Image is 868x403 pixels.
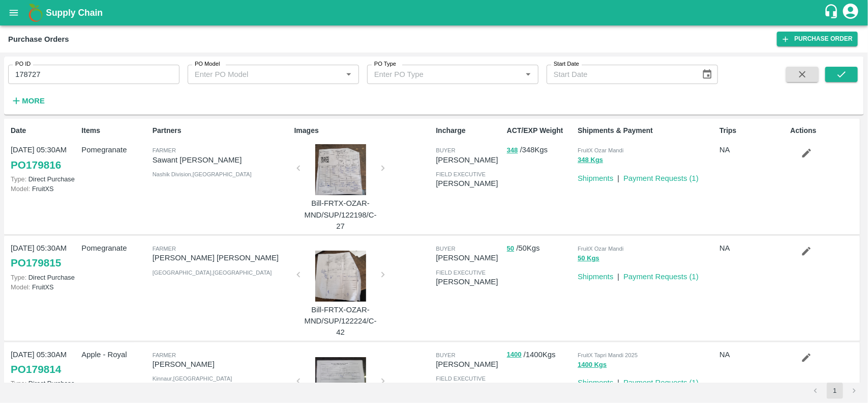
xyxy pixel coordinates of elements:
[11,174,77,184] p: Direct Purchase
[436,171,486,177] span: field executive
[578,147,623,153] span: FruitX Ozar Mandi
[11,283,30,291] span: Model:
[11,379,77,388] p: Direct Purchase
[578,352,638,358] span: FruitX Tapri Mandi 2025
[791,125,857,136] p: Actions
[22,97,45,105] strong: More
[578,273,613,281] a: Shipments
[342,68,355,81] button: Open
[11,185,30,193] span: Model:
[81,125,148,136] p: Items
[436,352,455,358] span: buyer
[436,375,486,382] span: field executive
[153,252,290,263] p: [PERSON_NAME] [PERSON_NAME]
[554,60,579,68] label: Start Date
[46,6,824,20] a: Supply Chain
[623,379,699,387] a: Payment Requests (1)
[11,282,77,292] p: FruitXS
[11,273,77,282] p: Direct Purchase
[436,252,502,263] p: [PERSON_NAME]
[824,4,842,22] div: customer-support
[153,125,290,136] p: Partners
[436,125,502,136] p: Incharge
[806,383,864,399] nav: pagination navigation
[370,68,505,81] input: Enter PO Type
[11,156,61,174] a: PO179816
[547,65,694,84] input: Start Date
[698,65,717,84] button: Choose date
[436,147,455,153] span: buyer
[613,169,619,184] div: |
[153,171,252,177] span: Nashik Division , [GEOGRAPHIC_DATA]
[153,246,176,252] span: Farmer
[720,243,786,254] p: NA
[578,125,715,136] p: Shipments & Payment
[11,274,26,281] span: Type:
[11,125,77,136] p: Date
[623,174,699,182] a: Payment Requests (1)
[11,243,77,254] p: [DATE] 05:30AM
[777,32,858,46] a: Purchase Order
[11,175,26,183] span: Type:
[842,2,860,23] div: account of current user
[522,68,535,81] button: Open
[303,198,379,232] p: Bill-FRTX-OZAR-MND/SUP/122198/C-27
[46,8,103,18] b: Supply Chain
[8,65,179,84] input: Enter PO ID
[15,60,31,68] label: PO ID
[153,154,290,166] p: Sawant [PERSON_NAME]
[578,154,603,166] button: 348 Kgs
[374,60,396,68] label: PO Type
[81,349,148,360] p: Apple - Royal
[436,246,455,252] span: buyer
[578,253,600,264] button: 50 Kgs
[720,144,786,155] p: NA
[623,273,699,281] a: Payment Requests (1)
[436,276,502,287] p: [PERSON_NAME]
[191,68,326,81] input: Enter PO Model
[507,125,574,136] p: ACT/EXP Weight
[153,270,272,276] span: [GEOGRAPHIC_DATA] , [GEOGRAPHIC_DATA]
[507,144,574,156] p: / 348 Kgs
[153,352,176,358] span: Farmer
[81,144,148,155] p: Pomegranate
[11,144,77,155] p: [DATE] 05:30AM
[613,373,619,388] div: |
[11,184,77,194] p: FruitXS
[827,383,843,399] button: page 1
[507,243,574,254] p: / 50 Kgs
[578,174,613,182] a: Shipments
[2,1,25,24] button: open drawer
[25,3,46,23] img: logo
[436,178,502,189] p: [PERSON_NAME]
[720,349,786,360] p: NA
[11,349,77,360] p: [DATE] 05:30AM
[507,243,514,255] button: 50
[720,125,786,136] p: Trips
[436,154,502,166] p: [PERSON_NAME]
[507,349,522,361] button: 1400
[11,254,61,272] a: PO179815
[11,380,26,387] span: Type:
[578,246,623,252] span: FruitX Ozar Mandi
[436,359,502,370] p: [PERSON_NAME]
[578,379,613,387] a: Shipments
[153,147,176,153] span: Farmer
[613,267,619,282] div: |
[436,270,486,276] span: field executive
[578,359,607,371] button: 1400 Kgs
[195,60,220,68] label: PO Model
[507,349,574,361] p: / 1400 Kgs
[294,125,432,136] p: Images
[81,243,148,254] p: Pomegranate
[153,375,232,382] span: Kinnaur , [GEOGRAPHIC_DATA]
[153,359,290,370] p: [PERSON_NAME]
[8,33,69,46] div: Purchase Orders
[507,145,518,156] button: 348
[11,360,61,379] a: PO179814
[8,92,47,110] button: More
[303,304,379,338] p: Bill-FRTX-OZAR-MND/SUP/122224/C-42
